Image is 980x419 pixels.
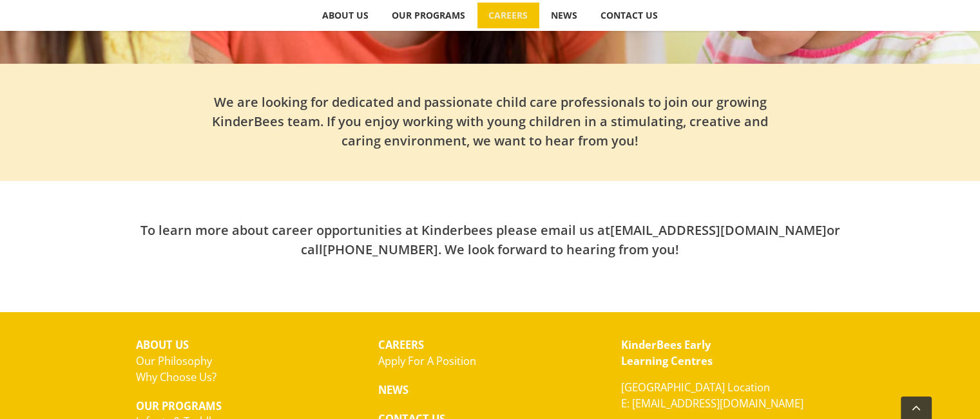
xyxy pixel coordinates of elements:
strong: ABOUT US [136,337,189,352]
strong: NEWS [378,382,408,397]
a: [EMAIL_ADDRESS][DOMAIN_NAME] [610,221,827,239]
a: Why Choose Us? [136,369,216,384]
a: Our Philosophy [136,353,212,368]
h2: To learn more about career opportunities at Kinderbees please email us at or call . We look forwa... [136,221,845,259]
span: NEWS [551,11,577,20]
a: E: [EMAIL_ADDRESS][DOMAIN_NAME] [621,396,803,411]
a: [PHONE_NUMBER] [323,241,438,258]
strong: KinderBees Early Learning Centres [621,337,713,368]
a: NEWS [540,3,589,28]
a: CAREERS [477,3,539,28]
p: [GEOGRAPHIC_DATA] Location [621,380,845,412]
span: ABOUT US [322,11,369,20]
span: CAREERS [488,11,528,20]
a: Apply For A Position [378,353,476,368]
strong: OUR PROGRAMS [136,398,222,413]
a: ABOUT US [311,3,380,28]
strong: CAREERS [378,337,424,352]
span: OUR PROGRAMS [392,11,465,20]
span: CONTACT US [600,11,658,20]
a: CONTACT US [590,3,669,28]
h2: We are looking for dedicated and passionate child care professionals to join our growing KinderBe... [207,93,774,151]
a: KinderBees EarlyLearning Centres [621,337,713,368]
a: OUR PROGRAMS [381,3,477,28]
